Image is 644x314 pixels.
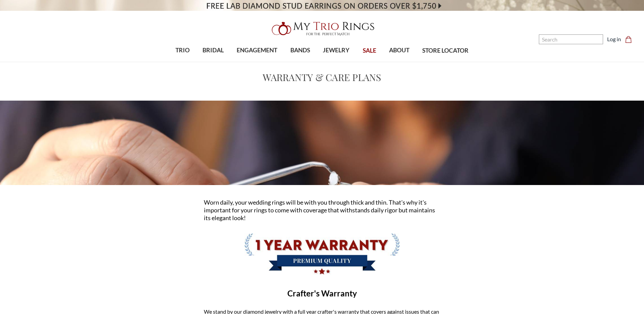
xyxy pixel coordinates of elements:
img: My Trio Rings [268,18,376,40]
span: BANDS [290,46,310,55]
button: submenu toggle [210,61,217,62]
a: BRIDAL [196,40,230,61]
b: Crafter's Warranty [287,288,357,298]
img: 1 year warranty - premium quality. [244,233,400,275]
span: ABOUT [389,46,409,55]
button: submenu toggle [333,61,340,62]
a: My Trio Rings [187,18,457,40]
a: STORE LOCATOR [416,40,475,62]
a: TRIO [169,40,196,61]
span: TRIO [175,46,190,55]
svg: cart.cart_preview [625,36,632,43]
a: Log in [607,35,621,43]
button: submenu toggle [179,61,186,62]
a: Cart with 0 items [625,35,636,43]
a: BANDS [284,40,316,61]
span: BRIDAL [202,46,224,55]
h1: Warranty & Care Plans [83,70,562,84]
span: Worn daily, your wedding rings will be with you through thick and thin. That's why it's important... [204,199,435,221]
a: ENGAGEMENT [230,40,284,61]
input: Search [539,34,603,44]
a: ABOUT [383,40,416,61]
a: JEWELRY [316,40,356,61]
button: submenu toggle [254,61,260,62]
span: ENGAGEMENT [237,46,277,55]
span: SALE [363,46,376,55]
a: SALE [356,40,382,62]
button: submenu toggle [297,61,304,62]
span: JEWELRY [323,46,350,55]
span: STORE LOCATOR [422,46,469,55]
button: submenu toggle [396,61,403,62]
